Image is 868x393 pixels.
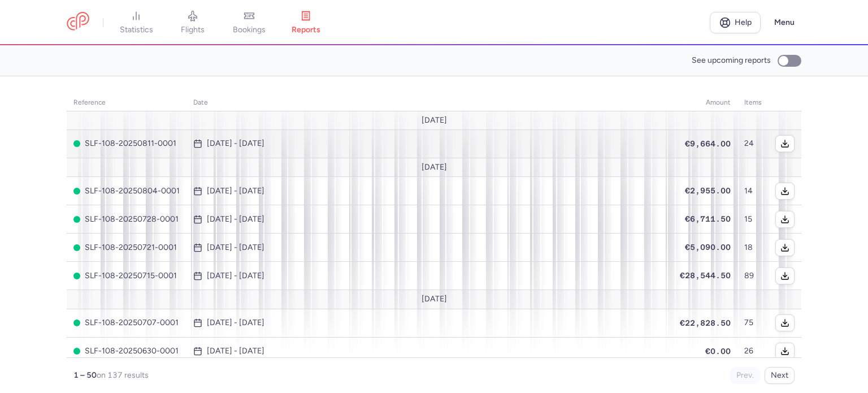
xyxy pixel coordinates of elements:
td: 18 [737,234,769,262]
button: Menu [767,12,801,33]
button: Next [765,367,795,384]
time: [DATE] - [DATE] [207,215,264,224]
span: statistics [120,25,153,35]
td: 75 [737,309,769,337]
td: 89 [737,262,769,290]
span: €28,544.50 [680,271,731,280]
td: 14 [737,177,769,205]
span: [DATE] [422,295,447,304]
a: Help [710,12,761,33]
a: CitizenPlane red outlined logo [67,12,89,33]
span: SLF-108-20250721-0001 [73,243,180,252]
time: [DATE] - [DATE] [207,271,264,280]
a: statistics [108,10,164,35]
span: reports [292,25,320,35]
span: on 137 results [97,370,149,380]
th: reference [67,94,186,111]
a: bookings [221,10,277,35]
span: SLF-108-20250728-0001 [73,215,180,224]
td: 24 [737,129,769,158]
span: Help [735,18,752,27]
time: [DATE] - [DATE] [207,139,264,148]
span: €9,664.00 [685,139,731,148]
span: bookings [233,25,266,35]
td: 26 [737,337,769,365]
span: €22,828.50 [680,318,731,327]
span: SLF-108-20250804-0001 [73,187,180,196]
span: €0.00 [705,347,731,356]
th: items [737,94,769,111]
span: [DATE] [422,163,447,172]
span: SLF-108-20250811-0001 [73,139,180,148]
button: Prev. [730,367,760,384]
time: [DATE] - [DATE] [207,187,264,196]
span: €5,090.00 [685,243,731,252]
span: See upcoming reports [692,56,771,65]
span: SLF-108-20250707-0001 [73,318,180,327]
strong: 1 – 50 [73,370,97,380]
td: 15 [737,205,769,234]
span: €6,711.50 [685,214,731,223]
span: [DATE] [422,116,447,125]
span: €2,955.00 [685,186,731,195]
time: [DATE] - [DATE] [207,318,264,327]
a: reports [277,10,334,35]
span: SLF-108-20250630-0001 [73,347,180,356]
th: date [186,94,673,111]
th: amount [673,94,737,111]
span: SLF-108-20250715-0001 [73,271,180,280]
span: flights [181,25,205,35]
a: flights [164,10,221,35]
time: [DATE] - [DATE] [207,347,264,356]
time: [DATE] - [DATE] [207,243,264,252]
